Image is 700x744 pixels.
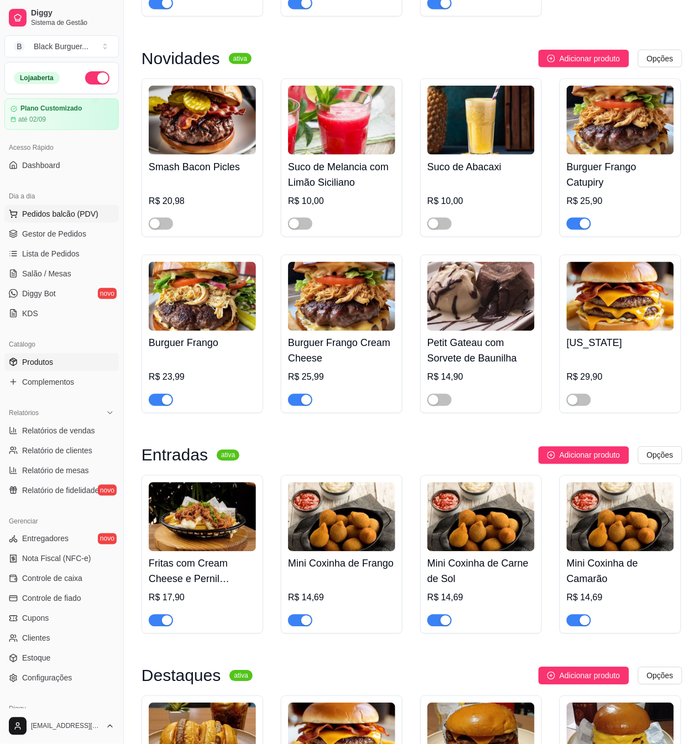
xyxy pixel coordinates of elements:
h4: Mini Coxinha de Camarão [567,556,674,587]
span: Opções [647,53,673,65]
span: Opções [647,449,673,462]
span: Diggy [31,8,114,18]
h4: Burguer Frango Cream Cheese [288,336,395,366]
h3: Entradas [142,449,208,462]
span: Cupons [22,613,49,624]
img: product-image [149,483,256,552]
div: R$ 14,69 [567,591,674,605]
h3: Destaques [142,669,221,683]
h4: Suco de Abacaxi [427,159,535,175]
a: Relatórios de vendas [4,422,119,439]
a: KDS [4,305,119,322]
span: B [14,41,25,52]
span: plus-circle [547,672,555,680]
a: Relatório de fidelidadenovo [4,481,119,499]
div: R$ 20,98 [149,195,256,208]
a: Produtos [4,353,119,371]
a: Complementos [4,373,119,391]
button: Select a team [4,35,119,57]
a: Relatório de mesas [4,462,119,479]
span: KDS [22,308,38,319]
a: Cupons [4,610,119,627]
span: Relatórios [9,408,39,417]
a: Salão / Mesas [4,265,119,282]
button: [EMAIL_ADDRESS][DOMAIN_NAME] [4,713,119,740]
button: Opções [638,447,682,464]
span: Lista de Pedidos [22,248,80,259]
a: Diggy Botnovo [4,285,119,302]
img: product-image [427,262,535,331]
button: Pedidos balcão (PDV) [4,205,119,223]
a: Controle de fiado [4,590,119,607]
img: product-image [288,262,395,331]
span: Clientes [22,633,50,644]
h4: Mini Coxinha de Frango [288,556,395,572]
span: Adicionar produto [560,670,620,682]
span: Relatório de mesas [22,465,89,476]
span: Complementos [22,376,74,387]
div: R$ 14,69 [427,591,535,605]
span: Adicionar produto [560,53,620,65]
span: Gestor de Pedidos [22,228,86,239]
span: [EMAIL_ADDRESS][DOMAIN_NAME] [31,722,101,731]
div: R$ 10,00 [288,195,395,208]
div: Acesso Rápido [4,139,119,156]
span: Relatório de fidelidade [22,485,99,496]
span: Estoque [22,653,50,664]
span: Pedidos balcão (PDV) [22,208,98,219]
div: Dia a dia [4,187,119,205]
img: product-image [567,483,674,552]
img: product-image [567,86,674,155]
div: R$ 14,90 [427,371,535,384]
img: product-image [567,262,674,331]
button: Adicionar produto [539,447,629,464]
h4: Fritas com Cream Cheese e Pernil Desfiado [149,556,256,587]
img: product-image [288,86,395,155]
div: Gerenciar [4,512,119,530]
h4: Burguer Frango [149,336,256,351]
a: Dashboard [4,156,119,174]
span: Adicionar produto [560,449,620,462]
div: R$ 25,90 [567,195,674,208]
div: Diggy [4,700,119,718]
span: Sistema de Gestão [31,18,114,27]
sup: ativa [229,53,252,64]
button: Alterar Status [85,71,109,85]
h4: Smash Bacon Picles [149,159,256,175]
button: Opções [638,50,682,67]
a: Configurações [4,669,119,687]
span: plus-circle [547,452,555,459]
span: Controle de caixa [22,573,82,584]
article: Plano Customizado [20,104,82,113]
img: product-image [149,86,256,155]
a: Lista de Pedidos [4,245,119,263]
span: Relatório de clientes [22,445,92,456]
span: Entregadores [22,533,69,544]
a: Estoque [4,649,119,667]
a: Plano Customizadoaté 02/09 [4,98,119,130]
span: Diggy Bot [22,288,56,299]
a: Controle de caixa [4,570,119,588]
div: R$ 10,00 [427,195,535,208]
h4: [US_STATE] [567,336,674,351]
a: Clientes [4,630,119,647]
article: até 02/09 [18,115,46,124]
span: Produtos [22,357,53,368]
h4: Suco de Melancia com Limão Siciliano [288,159,395,190]
span: Dashboard [22,160,60,171]
h4: Mini Coxinha de Carne de Sol [427,556,535,587]
a: Nota Fiscal (NFC-e) [4,550,119,568]
button: Adicionar produto [539,667,629,685]
button: Adicionar produto [539,50,629,67]
h4: Petit Gateau com Sorvete de Baunilha [427,336,535,366]
div: R$ 14,69 [288,591,395,605]
span: Nota Fiscal (NFC-e) [22,553,91,564]
span: Salão / Mesas [22,268,71,279]
button: Opções [638,667,682,685]
sup: ativa [217,450,239,461]
a: Relatório de clientes [4,442,119,459]
img: product-image [427,483,535,552]
h3: Novidades [142,52,220,65]
a: Gestor de Pedidos [4,225,119,243]
div: R$ 23,99 [149,371,256,384]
